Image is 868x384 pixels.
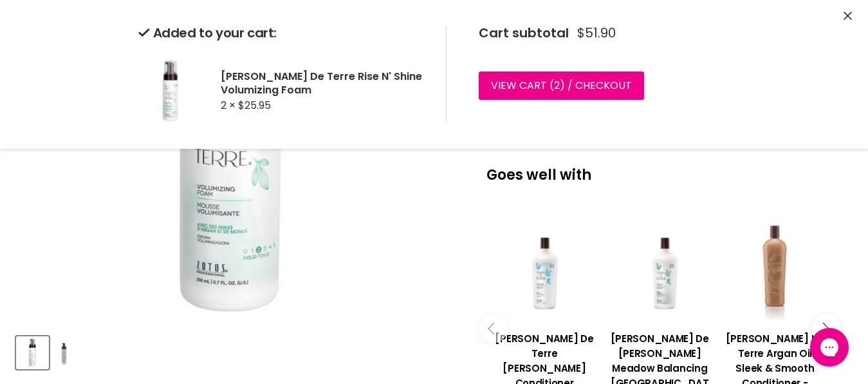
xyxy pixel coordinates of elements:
button: Bain De Terre Rise N' Shine Volumizing Foam [16,336,49,369]
span: Cart subtotal [479,24,569,42]
span: $51.90 [577,26,616,41]
button: Close [844,10,852,23]
img: Bain De Terre Rise N' Shine Volumizing Foam [138,59,203,123]
p: Goes well with [486,147,833,189]
h2: [PERSON_NAME] De Terre Rise N' Shine Volumizing Foam [221,70,425,97]
h2: Added to your cart: [138,26,425,41]
span: 2 × [221,98,235,113]
img: Bain De Terre Rise N' Shine Volumizing Foam [54,338,74,368]
span: 2 [554,78,560,93]
button: Bain De Terre Rise N' Shine Volumizing Foam [53,336,75,369]
img: Bain De Terre Rise N' Shine Volumizing Foam [17,338,48,368]
a: View cart (2) / Checkout [479,72,644,100]
span: $25.95 [238,98,271,113]
div: Product thumbnails [14,332,448,369]
iframe: Gorgias live chat messenger [804,323,855,371]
